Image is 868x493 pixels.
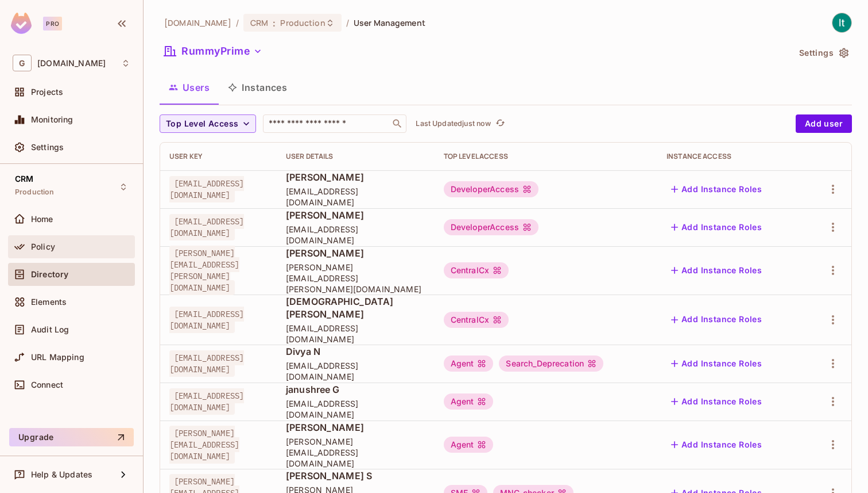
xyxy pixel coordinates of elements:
[666,152,796,161] div: Instance Access
[666,392,766,411] button: Add Instance Roles
[169,388,244,415] span: [EMAIL_ADDRESS][DOMAIN_NAME]
[31,242,55,251] span: Policy
[286,224,425,246] span: [EMAIL_ADDRESS][DOMAIN_NAME]
[31,380,63,389] span: Connect
[164,17,231,28] span: the active workspace
[9,428,134,446] button: Upgrade
[15,188,55,197] span: Production
[495,118,505,129] span: refresh
[286,186,425,208] span: [EMAIL_ADDRESS][DOMAIN_NAME]
[31,215,53,224] span: Home
[444,181,538,197] div: DeveloperAccess
[666,311,766,329] button: Add Instance Roles
[286,469,425,482] span: [PERSON_NAME] S
[286,345,425,358] span: Divya N
[666,354,766,373] button: Add Instance Roles
[31,115,73,124] span: Monitoring
[160,114,256,133] button: Top Level Access
[286,383,425,396] span: janushree G
[219,73,296,102] button: Instances
[169,426,239,464] span: [PERSON_NAME][EMAIL_ADDRESS][DOMAIN_NAME]
[250,17,268,28] span: CRM
[286,262,425,295] span: [PERSON_NAME][EMAIL_ADDRESS][PERSON_NAME][DOMAIN_NAME]
[31,87,63,97] span: Projects
[666,435,766,454] button: Add Instance Roles
[286,360,425,382] span: [EMAIL_ADDRESS][DOMAIN_NAME]
[444,219,538,235] div: DeveloperAccess
[499,356,603,372] div: Search_Deprecation
[286,398,425,420] span: [EMAIL_ADDRESS][DOMAIN_NAME]
[236,17,239,28] li: /
[346,17,349,28] li: /
[286,209,425,221] span: [PERSON_NAME]
[666,218,766,236] button: Add Instance Roles
[31,143,64,152] span: Settings
[444,393,494,410] div: Agent
[832,13,851,32] img: IT Tools
[13,55,32,71] span: G
[491,117,507,131] span: Click to refresh data
[444,262,509,278] div: CentralCx
[31,470,92,479] span: Help & Updates
[31,270,68,279] span: Directory
[11,13,32,34] img: SReyMgAAAABJRU5ErkJggg==
[43,17,62,30] div: Pro
[169,214,244,240] span: [EMAIL_ADDRESS][DOMAIN_NAME]
[286,421,425,434] span: [PERSON_NAME]
[169,176,244,202] span: [EMAIL_ADDRESS][DOMAIN_NAME]
[286,295,425,320] span: [DEMOGRAPHIC_DATA][PERSON_NAME]
[444,152,648,161] div: Top Level Access
[493,117,507,131] button: refresh
[286,247,425,259] span: [PERSON_NAME]
[160,73,219,102] button: Users
[444,437,494,453] div: Agent
[15,174,33,184] span: CRM
[796,114,852,133] button: Add user
[169,350,244,377] span: [EMAIL_ADDRESS][DOMAIN_NAME]
[31,353,84,362] span: URL Mapping
[444,356,494,372] div: Agent
[166,117,238,131] span: Top Level Access
[416,119,491,128] p: Last Updated just now
[160,42,267,60] button: RummyPrime
[280,17,325,28] span: Production
[444,312,509,328] div: CentralCx
[272,18,276,28] span: :
[795,44,852,62] button: Settings
[666,180,766,198] button: Add Instance Roles
[354,17,425,28] span: User Management
[666,261,766,280] button: Add Instance Roles
[286,152,425,161] div: User Details
[31,297,67,307] span: Elements
[169,246,239,295] span: [PERSON_NAME][EMAIL_ADDRESS][PERSON_NAME][DOMAIN_NAME]
[31,325,69,334] span: Audit Log
[286,436,425,469] span: [PERSON_NAME][EMAIL_ADDRESS][DOMAIN_NAME]
[286,323,425,345] span: [EMAIL_ADDRESS][DOMAIN_NAME]
[169,152,268,161] div: User Key
[286,171,425,184] span: [PERSON_NAME]
[169,307,244,333] span: [EMAIL_ADDRESS][DOMAIN_NAME]
[37,59,106,68] span: Workspace: gameskraft.com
